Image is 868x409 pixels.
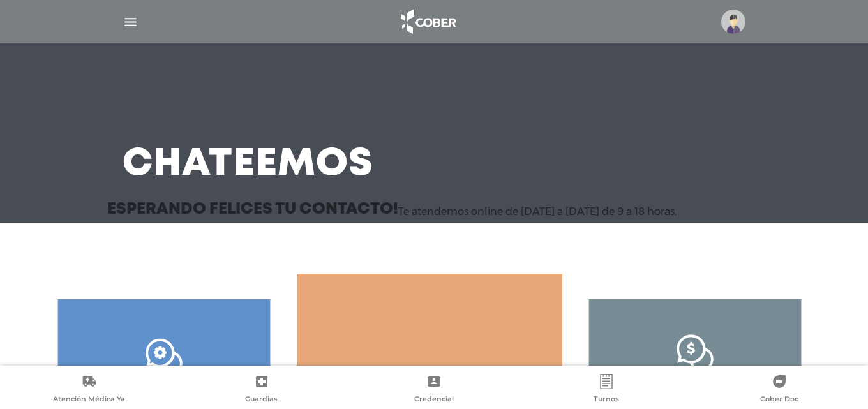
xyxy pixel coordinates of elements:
a: Guardias [175,374,347,406]
h3: Esperando felices tu contacto! [107,202,398,218]
a: Turnos [520,374,692,406]
span: Credencial [414,394,454,406]
h3: Chateemos [123,148,373,181]
span: Guardias [245,394,278,406]
a: Atención Médica Ya [3,374,175,406]
a: Credencial [348,374,520,406]
p: Te atendemos online de [DATE] a [DATE] de 9 a 18 horas. [398,205,677,218]
span: Atención Médica Ya [53,394,125,406]
a: Cober Doc [693,374,865,406]
img: profile-placeholder.svg [721,10,745,34]
img: logo_cober_home-white.png [394,6,461,37]
span: Turnos [594,394,619,406]
span: Cober Doc [760,394,798,406]
img: Cober_menu-lines-white.svg [123,14,138,30]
